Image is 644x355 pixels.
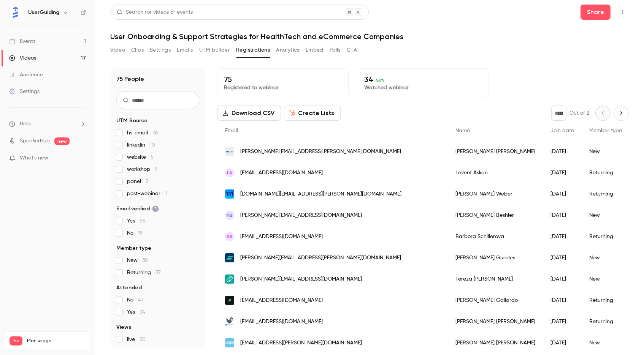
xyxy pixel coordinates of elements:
img: smrtbld.com [225,317,234,326]
button: UTM builder [199,44,230,56]
iframe: Noticeable Trigger [77,155,86,162]
span: Email [225,128,238,133]
button: Emails [177,44,193,56]
button: Create Lists [284,106,341,121]
p: 75 [224,75,342,84]
img: movingworlds.org [225,338,234,347]
button: Clips [131,44,144,56]
div: [PERSON_NAME] Beshier [448,205,543,226]
span: website [127,153,154,161]
p: Out of 2 [569,109,589,117]
span: 5 [151,155,154,160]
span: new [54,137,70,145]
span: Views [116,323,131,331]
div: [DATE] [543,332,582,353]
span: linkedin [127,141,155,149]
span: Pro [10,336,22,346]
span: post-webinar [127,190,167,197]
div: [PERSON_NAME] [PERSON_NAME] [448,311,543,332]
img: pulsarml.com [225,296,234,305]
span: [EMAIL_ADDRESS][DOMAIN_NAME] [240,297,323,305]
div: New [582,268,630,290]
div: Search for videos or events [117,8,193,16]
div: Settings [9,88,40,95]
button: Top Bar Actions [617,6,629,18]
span: 56 [140,218,146,224]
button: Registrations [236,44,270,56]
div: New [582,332,630,353]
button: Share [581,5,611,20]
div: [DATE] [543,268,582,290]
div: [DATE] [543,247,582,268]
img: mazars.de [225,189,234,199]
span: UTM Source [116,117,148,125]
div: Tereza [PERSON_NAME] [448,268,543,290]
img: UserGuiding [10,6,22,19]
div: Barbora Schillerova [448,226,543,247]
a: SpeakerHub [20,137,50,145]
div: [DATE] [543,290,582,311]
span: 1 [165,191,167,196]
span: [DOMAIN_NAME][EMAIL_ADDRESS][PERSON_NAME][DOMAIN_NAME] [240,190,401,198]
button: Download CSV [217,106,281,121]
p: Registered to webinar [224,84,342,92]
div: [DATE] [543,311,582,332]
span: NB [227,212,233,219]
span: BS [227,233,233,240]
span: No [127,229,143,237]
img: equals.com.br [225,253,234,262]
span: Help [20,120,31,128]
span: Attended [116,284,142,292]
div: Videos [9,54,36,62]
span: 41 [138,297,143,303]
span: [EMAIL_ADDRESS][DOMAIN_NAME] [240,233,323,241]
span: Join date [550,128,574,133]
span: workshop [127,166,158,173]
div: New [582,205,630,226]
span: 37 [155,270,161,275]
span: 45 % [375,78,385,83]
span: 5 [155,167,158,172]
span: What's new [20,154,48,162]
div: New [582,247,630,268]
span: 10 [150,142,155,148]
div: [DATE] [543,141,582,162]
div: Returning [582,226,630,247]
span: 34 [140,309,145,315]
span: Yes [127,217,146,225]
span: Plan usage [27,338,86,344]
img: medevio.cz [225,275,234,284]
div: [DATE] [543,162,582,183]
button: Embed [306,44,324,56]
span: 30 [140,337,146,342]
div: [PERSON_NAME] Weber [448,183,543,205]
span: [PERSON_NAME][EMAIL_ADDRESS][DOMAIN_NAME] [240,211,362,219]
div: Events [9,38,35,45]
h6: UserGuiding [28,9,59,16]
span: [PERSON_NAME][EMAIL_ADDRESS][DOMAIN_NAME] [240,275,362,283]
h1: 75 People [116,74,144,84]
button: Settings [150,44,171,56]
span: 3 [146,179,148,184]
div: [DATE] [543,183,582,205]
span: 36 [152,130,158,136]
div: Returning [582,290,630,311]
img: medit.com [225,147,234,156]
span: 19 [138,230,143,236]
span: [EMAIL_ADDRESS][DOMAIN_NAME] [240,169,323,177]
div: Audience [9,71,43,79]
div: Returning [582,183,630,205]
span: Yes [127,308,145,316]
span: No [127,296,143,304]
div: New [582,141,630,162]
span: hs_email [127,129,158,137]
span: live [127,336,146,343]
div: [DATE] [543,205,582,226]
li: help-dropdown-opener [9,120,86,128]
p: 34 [364,75,482,84]
button: Analytics [276,44,300,56]
span: Member type [116,245,151,252]
span: Name [455,128,470,133]
span: [PERSON_NAME][EMAIL_ADDRESS][PERSON_NAME][DOMAIN_NAME] [240,254,401,262]
span: LA [227,169,232,176]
